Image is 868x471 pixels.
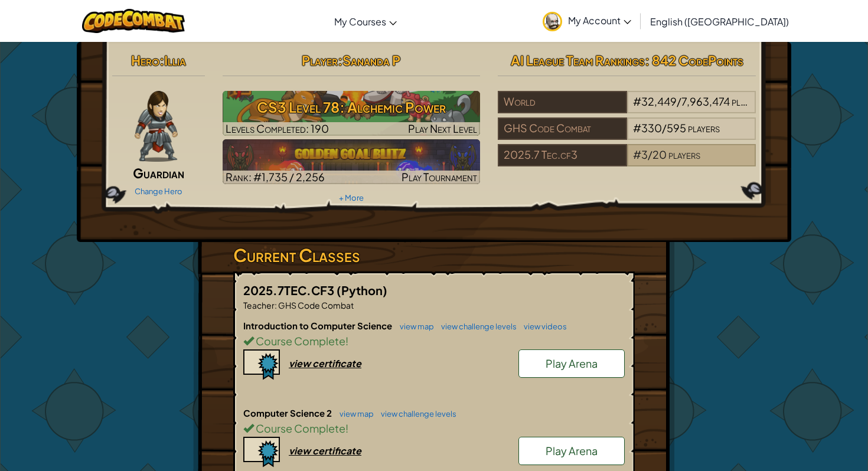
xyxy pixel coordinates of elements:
[345,421,348,435] span: !
[338,52,342,68] span: :
[568,14,631,27] span: My Account
[223,94,481,120] h3: CS3 Level 78: Alchemic Power
[334,15,386,28] span: My Courses
[641,121,662,135] span: 330
[345,334,348,348] span: !
[289,444,361,457] div: view certificate
[302,52,338,68] span: Player
[226,122,329,135] span: Levels Completed: 190
[633,148,641,161] span: #
[275,300,277,310] span: :
[668,148,700,161] span: players
[243,357,361,369] a: view certificate
[164,52,186,68] span: Illia
[82,9,185,33] img: CodeCombat logo
[243,437,280,467] img: certificate-icon.png
[223,139,481,184] img: Golden Goal
[662,121,667,135] span: /
[518,322,567,331] a: view videos
[667,121,686,135] span: 595
[226,170,325,184] span: Rank: #1,735 / 2,256
[641,94,677,108] span: 32,449
[511,52,645,68] span: AI League Team Rankings
[339,193,364,202] a: + More
[394,322,434,331] a: view map
[337,283,387,297] span: (Python)
[243,320,394,331] span: Introduction to Computer Science
[645,52,743,68] span: : 842 CodePoints
[243,283,337,297] span: 2025.7TEC.CF3
[328,5,403,37] a: My Courses
[135,91,178,162] img: guardian-pose.png
[408,122,477,135] span: Play Next Level
[537,2,637,40] a: My Account
[650,15,789,28] span: English ([GEOGRAPHIC_DATA])
[648,148,652,161] span: /
[223,91,481,136] a: Play Next Level
[342,52,400,68] span: Sananda P
[223,91,481,136] img: CS3 Level 78: Alchemic Power
[375,409,456,418] a: view challenge levels
[243,349,280,380] img: certificate-icon.png
[135,187,182,196] a: Change Hero
[677,94,681,108] span: /
[644,5,795,37] a: English ([GEOGRAPHIC_DATA])
[498,144,626,166] div: 2025.7 Tec.cf3
[641,148,648,161] span: 3
[498,129,756,142] a: GHS Code Combat#330/595players
[688,121,720,135] span: players
[546,444,598,457] span: Play Arena
[133,165,184,181] span: Guardian
[334,409,374,418] a: view map
[289,357,361,369] div: view certificate
[546,356,598,370] span: Play Arena
[498,117,626,140] div: GHS Code Combat
[633,94,641,108] span: #
[543,12,562,31] img: avatar
[243,407,334,418] span: Computer Science 2
[233,242,635,269] h3: Current Classes
[131,52,159,68] span: Hero
[732,94,763,108] span: players
[435,322,517,331] a: view challenge levels
[681,94,730,108] span: 7,963,474
[254,421,345,435] span: Course Complete
[277,300,354,310] span: GHS Code Combat
[498,155,756,169] a: 2025.7 Tec.cf3#3/20players
[652,148,667,161] span: 20
[402,170,477,184] span: Play Tournament
[498,102,756,116] a: World#32,449/7,963,474players
[498,91,626,113] div: World
[254,334,345,348] span: Course Complete
[223,139,481,184] a: Rank: #1,735 / 2,256Play Tournament
[243,444,361,457] a: view certificate
[243,300,275,310] span: Teacher
[159,52,164,68] span: :
[633,121,641,135] span: #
